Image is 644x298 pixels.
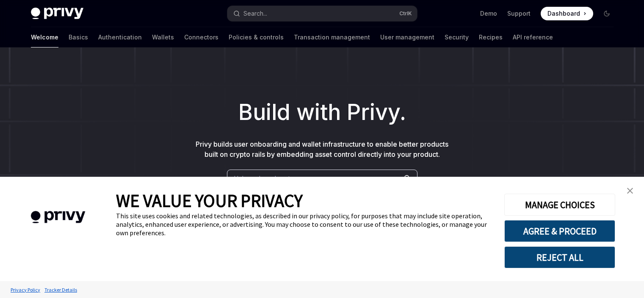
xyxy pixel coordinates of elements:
[227,6,417,21] button: Open search
[152,27,174,47] a: Wallets
[507,9,531,18] a: Support
[541,7,593,20] a: Dashboard
[31,8,83,19] img: dark logo
[380,27,434,47] a: User management
[547,9,580,18] span: Dashboard
[479,27,503,47] a: Recipes
[600,7,614,20] button: Toggle dark mode
[445,27,469,47] a: Security
[229,27,284,47] a: Policies & controls
[622,182,638,199] a: close banner
[8,282,42,297] a: Privacy Policy
[13,199,103,236] img: company logo
[116,189,303,212] span: WE VALUE YOUR PRIVACY
[504,220,615,242] button: AGREE & PROCEED
[184,27,218,47] a: Connectors
[627,188,633,194] img: close banner
[234,174,299,183] span: Help me learn how to…
[399,10,412,17] span: Ctrl K
[98,27,142,47] a: Authentication
[116,212,492,237] div: This site uses cookies and related technologies, as described in our privacy policy, for purposes...
[294,27,370,47] a: Transaction management
[196,140,448,159] span: Privy builds user onboarding and wallet infrastructure to enable better products built on crypto ...
[504,194,615,216] button: MANAGE CHOICES
[504,246,615,268] button: REJECT ALL
[243,8,267,19] div: Search...
[14,96,630,129] h1: Build with Privy.
[42,282,79,297] a: Tracker Details
[69,27,88,47] a: Basics
[513,27,553,47] a: API reference
[480,9,497,18] a: Demo
[31,27,58,47] a: Welcome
